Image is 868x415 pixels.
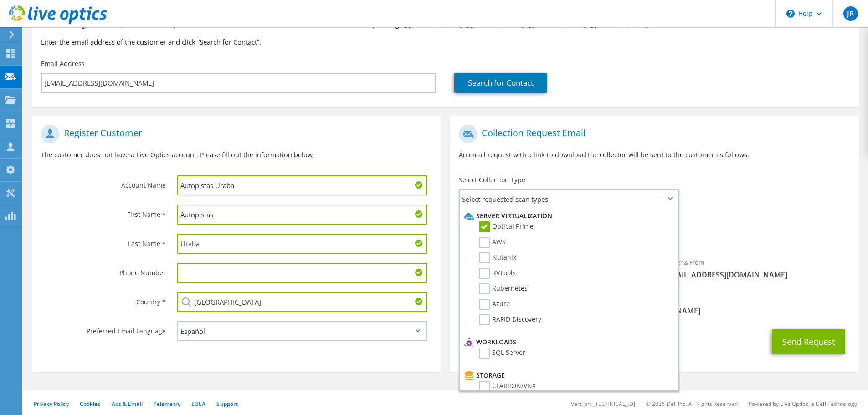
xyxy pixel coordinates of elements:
[41,150,431,160] p: The customer does not have a Live Optics account. Please fill out the information below.
[749,400,857,408] li: Powered by Live Optics, a Dell Technology
[41,292,166,307] label: Country *
[786,10,795,18] svg: \n
[479,381,536,392] label: CLARiiON/VNX
[460,190,678,208] span: Select requested scan types
[479,237,506,248] label: AWS
[479,252,516,263] label: Nutanix
[216,400,238,408] a: Support
[479,221,534,232] label: Optical Prime
[450,212,858,248] div: Requested Collections
[80,400,101,408] a: Cookies
[34,400,69,408] a: Privacy Policy
[462,210,673,221] li: Server Virtualization
[654,253,859,284] div: Sender & From
[41,125,427,143] h1: Register Customer
[41,205,166,219] label: First Name *
[646,400,738,408] li: © 2025 Dell Inc. All Rights Reserved
[450,253,654,284] div: To
[454,73,547,93] a: Search for Contact
[41,175,166,190] label: Account Name
[479,299,510,310] label: Azure
[41,59,85,68] label: Email Address
[112,400,143,408] a: Ads & Email
[843,6,858,21] span: JR
[41,37,850,47] h3: Enter the email address of the customer and click “Search for Contact”.
[191,400,205,408] a: EULA
[462,370,673,381] li: Storage
[663,270,850,280] span: [EMAIL_ADDRESS][DOMAIN_NAME]
[479,314,541,325] label: RAPID Discovery
[41,321,166,336] label: Preferred Email Language
[479,283,528,294] label: Kubernetes
[459,175,525,184] label: Select Collection Type
[462,337,673,348] li: Workloads
[459,125,845,143] h1: Collection Request Email
[571,400,635,408] li: Version: [TECHNICAL_ID]
[450,289,858,320] div: CC & Reply To
[479,348,525,359] label: SQL Server
[154,400,180,408] a: Telemetry
[459,150,849,160] p: An email request with a link to download the collector will be sent to the customer as follows.
[41,234,166,248] label: Last Name *
[479,268,516,279] label: RVTools
[41,263,166,277] label: Phone Number
[772,329,845,354] button: Send Request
